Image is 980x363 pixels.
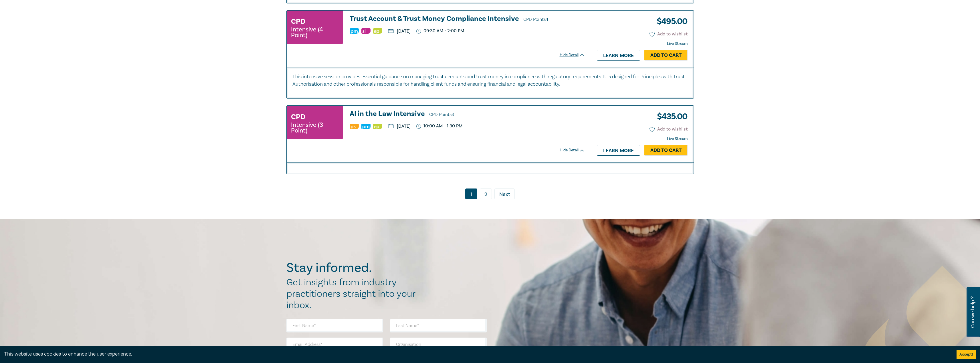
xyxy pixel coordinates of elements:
button: Add to wishlist [650,126,688,133]
p: This intensive session provides essential guidance on managing trust accounts and trust money in ... [292,73,688,88]
img: Practice Management & Business Skills [350,28,359,34]
p: 09:30 AM - 2:00 PM [416,28,464,34]
strong: Live Stream [667,41,688,46]
img: Substantive Law [361,28,371,34]
h3: CPD [291,112,305,122]
p: [DATE] [388,124,411,129]
h3: Trust Account & Trust Money Compliance Intensive [350,15,585,23]
p: [DATE] [388,29,411,33]
input: Last Name* [390,319,487,332]
small: Intensive (4 Point) [291,27,338,38]
button: Accept cookies [957,350,976,359]
div: This website uses cookies to enhance the user experience. [4,350,948,358]
img: Practice Management & Business Skills [361,124,371,129]
input: Organisation [390,338,487,351]
input: Email Address* [286,338,383,351]
span: Can we help ? [970,290,975,334]
small: Intensive (3 Point) [291,122,338,133]
a: Trust Account & Trust Money Compliance Intensive CPD Points4 [350,15,585,23]
a: Add to Cart [644,50,688,61]
button: Add to wishlist [650,31,688,37]
h3: $ 435.00 [653,110,688,123]
a: Learn more [597,50,640,61]
img: Professional Skills [350,124,359,129]
span: CPD Points 4 [523,17,548,22]
input: First Name* [286,319,383,332]
div: Hide Detail [560,52,591,58]
h3: CPD [291,16,305,27]
h2: Get insights from industry practitioners straight into your inbox. [286,277,421,311]
h2: Stay informed. [286,260,421,275]
a: Learn more [597,145,640,156]
span: CPD Points 3 [429,112,454,117]
img: Ethics & Professional Responsibility [373,124,382,129]
strong: Live Stream [667,136,688,141]
h3: $ 495.00 [652,15,688,28]
p: 10:00 AM - 1:30 PM [416,123,463,129]
a: 2 [480,188,492,199]
a: Next [494,188,515,199]
div: Hide Detail [560,147,591,153]
span: Next [499,191,510,198]
a: AI in the Law Intensive CPD Points3 [350,110,585,119]
a: 1 [465,188,477,199]
img: Ethics & Professional Responsibility [373,28,382,34]
h3: AI in the Law Intensive [350,110,585,119]
a: Add to Cart [644,145,688,156]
